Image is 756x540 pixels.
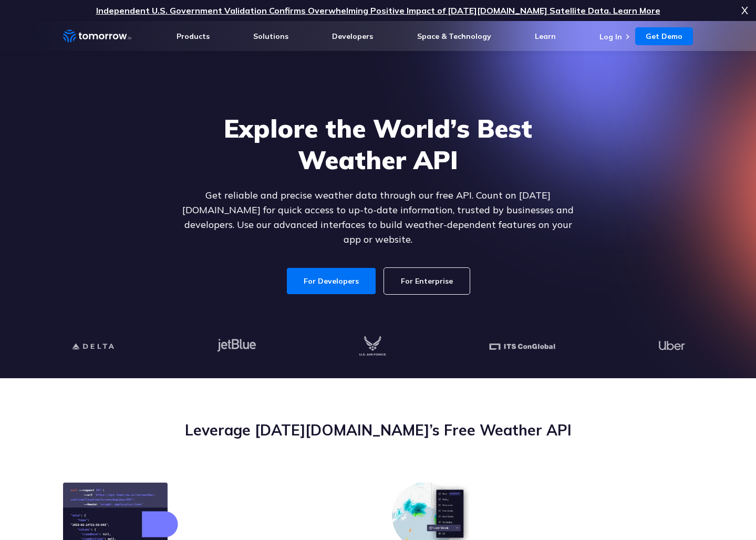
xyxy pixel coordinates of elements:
[417,32,491,41] a: Space & Technology
[63,28,131,44] a: Home link
[535,32,556,41] a: Learn
[177,32,210,41] a: Products
[175,112,581,175] h1: Explore the World’s Best Weather API
[96,5,660,16] a: Independent U.S. Government Validation Confirms Overwhelming Positive Impact of [DATE][DOMAIN_NAM...
[175,188,581,247] p: Get reliable and precise weather data through our free API. Count on [DATE][DOMAIN_NAME] for quic...
[599,32,622,41] a: Log In
[63,420,693,440] h2: Leverage [DATE][DOMAIN_NAME]’s Free Weather API
[253,32,288,41] a: Solutions
[287,268,376,294] a: For Developers
[635,27,693,45] a: Get Demo
[332,32,373,41] a: Developers
[384,268,470,294] a: For Enterprise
